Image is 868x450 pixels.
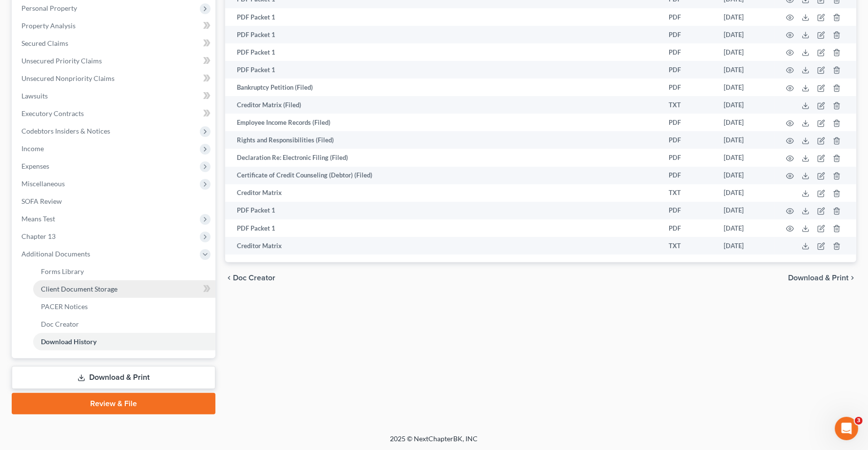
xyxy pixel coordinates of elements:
td: PDF [661,61,716,78]
span: Unsecured Nonpriority Claims [21,74,115,82]
td: [DATE] [716,114,774,131]
button: Download & Print chevron_right [788,274,856,282]
td: PDF Packet 1 [225,61,607,78]
td: Creditor Matrix (Filed) [225,96,607,114]
td: Creditor Matrix [225,237,607,254]
span: 3 [855,417,863,425]
a: Forms Library [33,263,215,280]
td: PDF [661,8,716,26]
td: [DATE] [716,131,774,149]
a: Unsecured Nonpriority Claims [14,70,215,87]
a: Review & File [12,393,215,414]
td: [DATE] [716,149,774,166]
td: PDF [661,114,716,131]
a: Download & Print [12,366,215,389]
td: Employee Income Records (Filed) [225,114,607,131]
span: Codebtors Insiders & Notices [21,127,110,135]
span: Lawsuits [21,92,48,100]
td: [DATE] [716,26,774,43]
a: Download History [33,333,215,351]
td: TXT [661,237,716,254]
td: PDF [661,149,716,166]
a: Doc Creator [33,315,215,333]
td: PDF [661,167,716,184]
a: Lawsuits [14,87,215,105]
i: chevron_left [225,274,233,282]
td: Declaration Re: Electronic Filing (Filed) [225,149,607,166]
td: [DATE] [716,8,774,26]
span: Additional Documents [21,250,90,258]
span: Chapter 13 [21,232,56,240]
span: Means Test [21,215,55,223]
td: [DATE] [716,237,774,254]
td: PDF [661,131,716,149]
td: Rights and Responsibilities (Filed) [225,131,607,149]
span: Personal Property [21,4,77,12]
span: SOFA Review [21,197,62,205]
td: PDF [661,78,716,96]
span: PACER Notices [41,302,88,311]
i: chevron_right [849,274,856,282]
td: PDF [661,26,716,43]
span: Forms Library [41,267,84,275]
span: Secured Claims [21,39,68,47]
span: Download & Print [788,274,849,282]
span: Expenses [21,162,49,170]
td: Creditor Matrix [225,184,607,202]
td: Certificate of Credit Counseling (Debtor) (Filed) [225,167,607,184]
td: [DATE] [716,167,774,184]
td: [DATE] [716,202,774,219]
td: [DATE] [716,78,774,96]
td: [DATE] [716,43,774,61]
span: Doc Creator [41,320,79,328]
a: PACER Notices [33,298,215,315]
td: PDF [661,219,716,237]
td: PDF Packet 1 [225,219,607,237]
span: Client Document Storage [41,285,117,293]
td: PDF Packet 1 [225,202,607,219]
span: Miscellaneous [21,179,65,188]
td: [DATE] [716,219,774,237]
td: PDF Packet 1 [225,26,607,43]
span: Income [21,144,44,153]
td: [DATE] [716,61,774,78]
a: Secured Claims [14,35,215,52]
td: PDF [661,43,716,61]
td: PDF Packet 1 [225,43,607,61]
td: [DATE] [716,96,774,114]
td: TXT [661,184,716,202]
td: PDF [661,202,716,219]
span: Property Analysis [21,21,76,30]
td: TXT [661,96,716,114]
a: Client Document Storage [33,280,215,298]
button: chevron_left Doc Creator [225,274,275,282]
a: Unsecured Priority Claims [14,52,215,70]
span: Executory Contracts [21,109,84,117]
a: SOFA Review [14,193,215,210]
a: Executory Contracts [14,105,215,122]
span: Doc Creator [233,274,275,282]
a: Property Analysis [14,17,215,35]
td: Bankruptcy Petition (Filed) [225,78,607,96]
td: PDF Packet 1 [225,8,607,26]
span: Download History [41,337,96,346]
td: [DATE] [716,184,774,202]
span: Unsecured Priority Claims [21,57,102,65]
iframe: Intercom live chat [835,417,858,440]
